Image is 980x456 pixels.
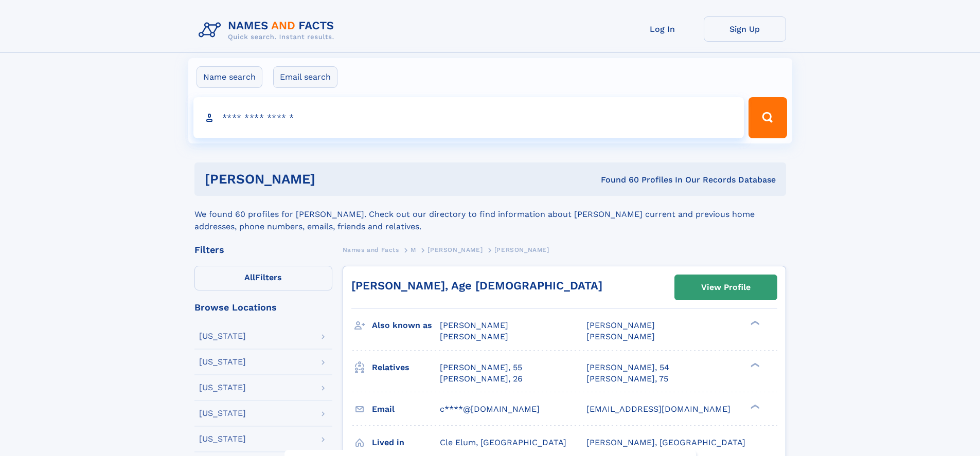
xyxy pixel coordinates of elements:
span: [EMAIL_ADDRESS][DOMAIN_NAME] [586,404,730,414]
h3: Relatives [372,359,440,376]
div: [US_STATE] [199,435,246,443]
a: Log In [621,16,704,42]
div: ❯ [748,320,760,326]
div: ❯ [748,361,760,368]
span: [PERSON_NAME] [586,332,655,341]
a: [PERSON_NAME], 55 [440,362,522,373]
a: View Profile [675,275,777,300]
a: [PERSON_NAME], Age [DEMOGRAPHIC_DATA] [351,279,602,292]
div: [US_STATE] [199,332,246,340]
a: Sign Up [704,16,786,42]
label: Email search [273,66,337,88]
label: Filters [194,266,332,290]
span: [PERSON_NAME] [440,320,508,330]
input: search input [193,97,744,138]
label: Name search [197,66,262,88]
span: All [244,272,255,282]
div: Found 60 Profiles In Our Records Database [458,174,776,186]
div: We found 60 profiles for [PERSON_NAME]. Check out our directory to find information about [PERSON... [194,196,786,233]
img: Logo Names and Facts [194,16,343,44]
div: [US_STATE] [199,358,246,366]
span: [PERSON_NAME] [440,332,508,341]
span: [PERSON_NAME] [494,246,549,253]
div: Filters [194,245,332,254]
a: [PERSON_NAME], 26 [440,373,523,385]
h3: Lived in [372,434,440,451]
button: Search Button [749,97,787,138]
span: [PERSON_NAME] [427,246,483,253]
span: M [411,246,416,253]
span: [PERSON_NAME], [GEOGRAPHIC_DATA] [586,437,745,447]
span: Cle Elum, [GEOGRAPHIC_DATA] [440,437,566,447]
div: [US_STATE] [199,384,246,392]
a: Names and Facts [343,243,399,256]
div: [US_STATE] [199,409,246,417]
div: Browse Locations [194,303,332,312]
span: [PERSON_NAME] [586,320,655,330]
div: View Profile [701,276,751,299]
h3: Email [372,400,440,418]
a: [PERSON_NAME] [427,243,483,256]
h3: Also known as [372,317,440,334]
h1: [PERSON_NAME] [205,173,458,186]
a: M [411,243,416,256]
a: [PERSON_NAME], 75 [586,373,668,385]
a: [PERSON_NAME], 54 [586,362,669,373]
div: ❯ [748,403,760,410]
